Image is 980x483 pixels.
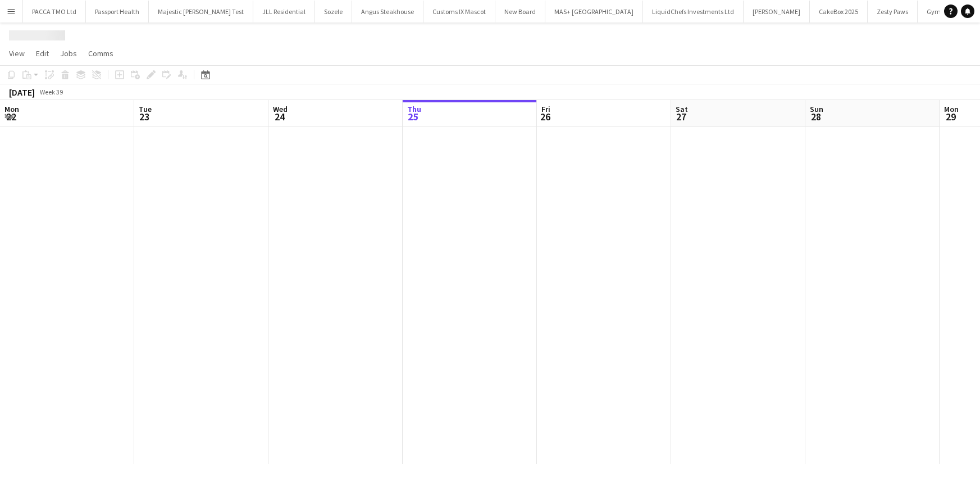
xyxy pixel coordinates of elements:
[545,1,643,22] button: MAS+ [GEOGRAPHIC_DATA]
[352,1,423,22] button: Angus Steakhouse
[808,110,823,123] span: 28
[31,46,53,61] a: Edit
[674,110,688,123] span: 27
[139,104,152,114] span: Tue
[273,104,288,114] span: Wed
[918,1,976,22] button: Gym Box 2025
[3,110,19,123] span: 22
[4,46,29,61] a: View
[253,1,315,22] button: JLL Residential
[810,1,868,22] button: CakeBox 2025
[495,1,545,22] button: New Board
[405,110,421,123] span: 25
[423,1,495,22] button: Customs IX Mascot
[56,46,81,61] a: Jobs
[942,110,959,123] span: 29
[407,104,421,114] span: Thu
[9,87,35,98] div: [DATE]
[944,104,959,114] span: Mon
[86,1,149,22] button: Passport Health
[643,1,744,22] button: LiquidChefs Investments Ltd
[810,104,823,114] span: Sun
[88,48,113,58] span: Comms
[676,104,688,114] span: Sat
[271,110,288,123] span: 24
[137,110,152,123] span: 23
[36,48,49,58] span: Edit
[60,48,77,58] span: Jobs
[541,104,550,114] span: Fri
[540,110,550,123] span: 26
[37,88,65,96] span: Week 39
[84,46,118,61] a: Comms
[4,104,19,114] span: Mon
[23,1,86,22] button: PACCA TMO Ltd
[9,48,25,58] span: View
[868,1,918,22] button: Zesty Paws
[149,1,253,22] button: Majestic [PERSON_NAME] Test
[315,1,352,22] button: Sozele
[744,1,810,22] button: [PERSON_NAME]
